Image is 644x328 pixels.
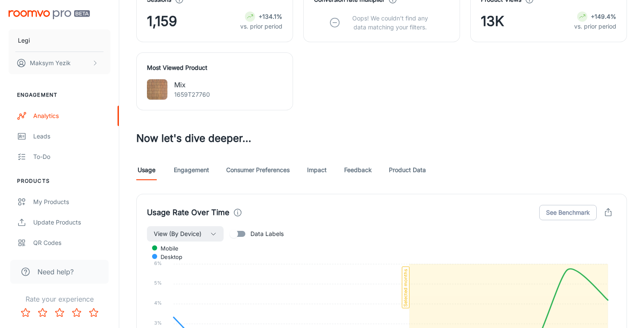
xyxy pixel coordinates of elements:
[33,238,110,247] div: QR Codes
[51,304,68,321] button: Rate 3 star
[389,160,426,180] a: Product Data
[174,160,209,180] a: Engagement
[259,13,282,20] strong: +134.1%
[154,300,162,306] tspan: 4%
[9,52,110,74] button: Maksym Yezik
[147,226,224,242] button: View (By Device)
[250,229,284,239] span: Data Labels
[18,36,30,45] p: Legi
[154,320,162,326] tspan: 3%
[344,160,372,180] a: Feedback
[33,218,110,227] div: Update Products
[154,229,201,239] span: View (By Device)
[574,22,616,31] p: vs. prior period
[591,13,616,20] strong: +149.4%
[154,260,162,266] tspan: 6%
[17,304,34,321] button: Rate 1 star
[68,304,85,321] button: Rate 4 star
[9,29,110,52] button: Legi
[174,80,210,90] p: Mix
[33,152,110,161] div: To-do
[7,294,112,304] p: Rate your experience
[307,160,327,180] a: Impact
[154,280,162,286] tspan: 5%
[33,132,110,141] div: Leads
[154,245,178,252] span: mobile
[30,58,71,68] p: Maksym Yezik
[37,267,74,277] span: Need help?
[9,10,90,19] img: Roomvo PRO Beta
[539,205,597,220] button: See Benchmark
[174,90,210,99] p: 1659T27760
[33,111,110,121] div: Analytics
[226,160,290,180] a: Consumer Preferences
[154,253,182,261] span: desktop
[481,11,504,32] span: 13K
[136,131,627,146] h3: Now let's dive deeper...
[147,63,282,72] h4: Most Viewed Product
[34,304,51,321] button: Rate 2 star
[147,207,230,219] h4: Usage Rate Over Time
[240,22,282,31] p: vs. prior period
[147,79,167,100] img: Mix
[346,14,434,32] p: Oops! We couldn’t find any data matching your filters.
[85,304,102,321] button: Rate 5 star
[147,11,177,32] span: 1,159
[33,197,110,207] div: My Products
[136,160,157,180] a: Usage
